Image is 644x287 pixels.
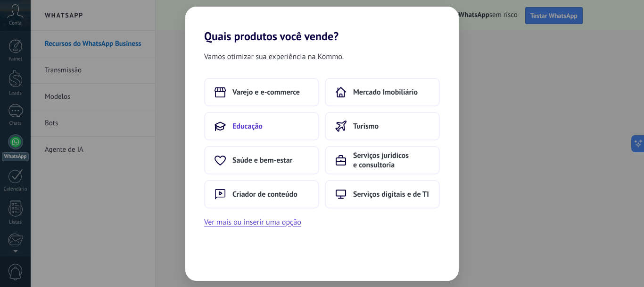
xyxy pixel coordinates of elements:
[325,146,440,174] button: Serviços jurídicos e consultoria
[353,190,429,199] span: Serviços digitais e de TI
[204,180,319,209] button: Criador de conteúdo
[325,112,440,140] button: Turismo
[353,151,429,170] span: Serviços jurídicos e consultoria
[204,112,319,140] button: Educação
[204,146,319,174] button: Saúde e bem-estar
[232,190,297,199] span: Criador de conteúdo
[204,78,319,106] button: Varejo e e-commerce
[232,156,292,165] span: Saúde e bem-estar
[325,78,440,106] button: Mercado Imobiliário
[232,122,263,131] span: Educação
[232,87,300,97] span: Varejo e e-commerce
[204,216,301,228] button: Ver mais ou inserir uma opção
[353,87,418,97] span: Mercado Imobiliário
[185,7,459,43] h2: Quais produtos você vende?
[204,51,344,63] span: Vamos otimizar sua experiência na Kommo.
[353,122,379,131] span: Turismo
[325,180,440,209] button: Serviços digitais e de TI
